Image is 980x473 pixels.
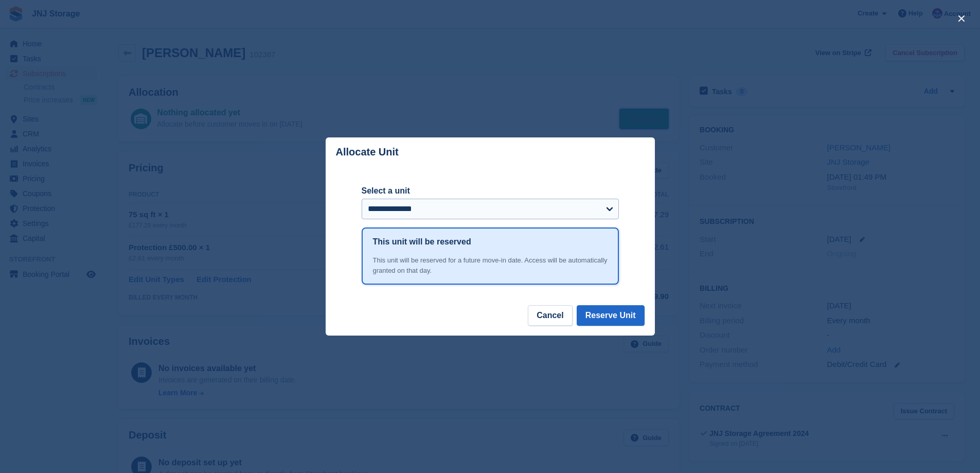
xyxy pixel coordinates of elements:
[953,10,970,27] button: close
[336,146,399,158] p: Allocate Unit
[362,185,619,197] label: Select a unit
[373,255,608,275] div: This unit will be reserved for a future move-in date. Access will be automatically granted on tha...
[577,305,645,326] button: Reserve Unit
[528,305,572,326] button: Cancel
[373,236,471,248] h1: This unit will be reserved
